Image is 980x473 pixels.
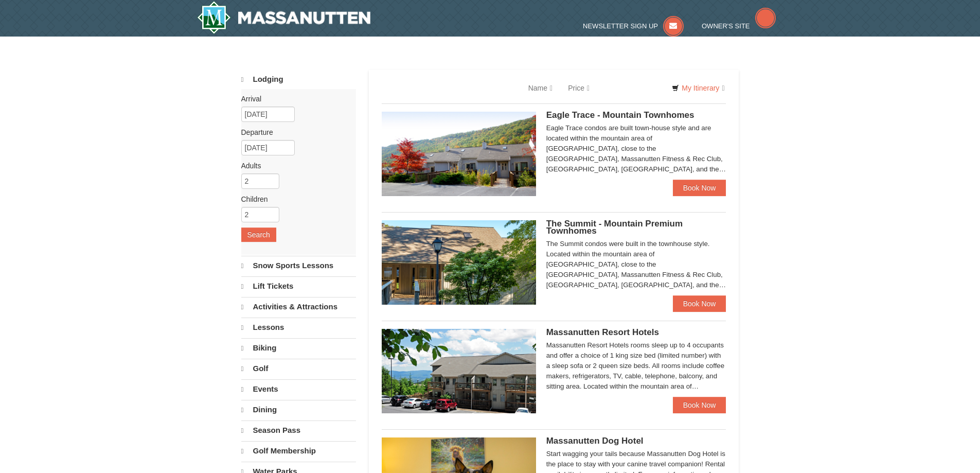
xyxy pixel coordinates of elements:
[382,220,536,305] img: 19219034-1-0eee7e00.jpg
[546,239,726,290] div: The Summit condos were built in the townhouse style. Located within the mountain area of [GEOGRAP...
[583,22,684,30] a: Newsletter Sign Up
[241,127,348,137] label: Departure
[546,110,694,120] span: Eagle Trace - Mountain Townhomes
[702,22,750,30] span: Owner's Site
[546,123,726,174] div: Eagle Trace condos are built town-house style and are located within the mountain area of [GEOGRA...
[241,421,356,440] a: Season Pass
[241,276,356,296] a: Lift Tickets
[546,327,659,337] span: Massanutten Resort Hotels
[241,359,356,378] a: Golf
[583,22,658,30] span: Newsletter Sign Up
[560,78,597,98] a: Price
[382,112,536,196] img: 19218983-1-9b289e55.jpg
[197,1,371,34] img: Massanutten Resort Logo
[241,94,348,104] label: Arrival
[241,379,356,399] a: Events
[702,22,776,30] a: Owner's Site
[241,256,356,275] a: Snow Sports Lessons
[241,227,276,242] button: Search
[241,318,356,337] a: Lessons
[673,397,726,413] a: Book Now
[241,400,356,419] a: Dining
[241,161,348,171] label: Adults
[241,338,356,358] a: Biking
[241,297,356,317] a: Activities & Attractions
[241,194,348,204] label: Children
[546,340,726,392] div: Massanutten Resort Hotels rooms sleep up to 4 occupants and offer a choice of 1 king size bed (li...
[197,1,371,34] a: Massanutten Resort
[673,295,726,312] a: Book Now
[673,180,726,196] a: Book Now
[241,70,356,89] a: Lodging
[665,80,731,96] a: My Itinerary
[521,78,560,98] a: Name
[241,441,356,461] a: Golf Membership
[546,436,644,446] span: Massanutten Dog Hotel
[382,329,536,413] img: 19219026-1-e3b4ac8e.jpg
[546,219,683,236] span: The Summit - Mountain Premium Townhomes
